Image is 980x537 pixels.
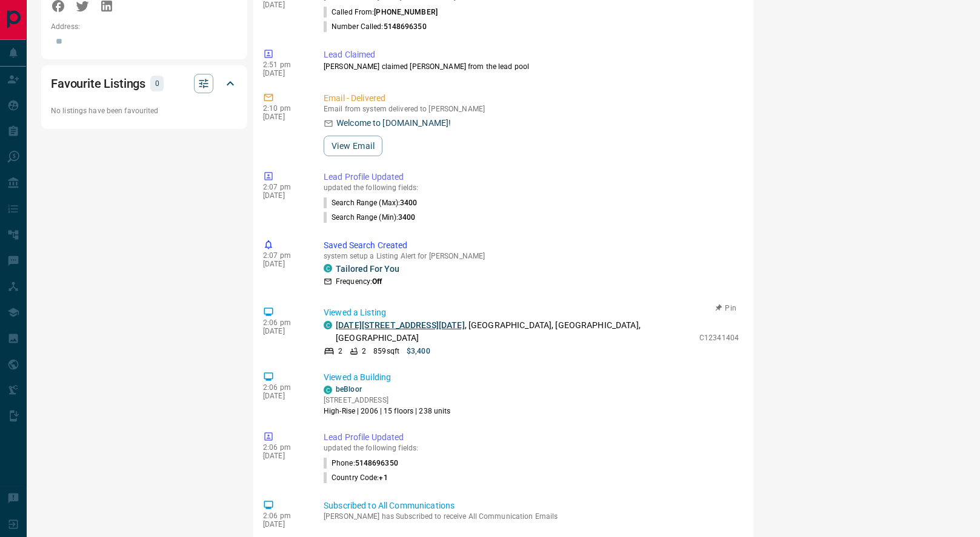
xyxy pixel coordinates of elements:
p: Email - Delivered [324,92,739,105]
p: [PERSON_NAME] claimed [PERSON_NAME] from the lead pool [324,61,739,72]
p: [PERSON_NAME] has Subscribed to receive All Communication Emails [324,512,739,521]
p: [DATE] [263,113,305,121]
span: 5148696350 [384,22,427,31]
p: [DATE] [263,191,305,200]
p: Address: [51,21,238,32]
p: [DATE] [263,260,305,268]
p: system setup a Listing Alert for [PERSON_NAME] [324,252,739,260]
p: 859 sqft [373,346,399,357]
p: [DATE] [263,327,305,335]
span: 5148696350 [355,459,398,467]
p: 2:10 pm [263,104,305,113]
p: Lead Claimed [324,48,739,61]
p: Viewed a Listing [324,306,739,319]
p: C12341404 [699,332,739,343]
p: Saved Search Created [324,239,739,252]
p: , [GEOGRAPHIC_DATA], [GEOGRAPHIC_DATA], [GEOGRAPHIC_DATA] [336,319,693,344]
div: condos.ca [324,264,332,272]
span: [PHONE_NUMBER] [374,8,438,16]
p: Phone : [324,458,398,469]
p: Subscribed to All Communications [324,499,739,512]
div: condos.ca [324,321,332,329]
a: Tailored For You [336,264,399,274]
span: 3400 [400,199,417,207]
p: Search Range (Max) : [324,197,418,208]
p: High-Rise | 2006 | 15 floors | 238 units [324,406,451,417]
p: [DATE] [263,520,305,529]
p: [STREET_ADDRESS] [324,395,451,406]
p: Number Called: [324,21,427,32]
p: 2:06 pm [263,443,305,452]
span: +1 [379,473,387,482]
p: 2:06 pm [263,383,305,392]
p: 2 [338,346,342,357]
p: [DATE] [263,1,305,9]
p: Welcome to [DOMAIN_NAME]! [336,117,451,130]
span: 3400 [398,213,415,222]
div: Favourite Listings0 [51,69,238,98]
p: Email from system delivered to [PERSON_NAME] [324,105,739,113]
p: [DATE] [263,452,305,460]
button: View Email [324,136,382,156]
h2: Favourite Listings [51,74,145,93]
button: Pin [708,303,744,314]
p: Lead Profile Updated [324,431,739,444]
div: condos.ca [324,386,332,394]
p: [DATE] [263,69,305,77]
p: 2:07 pm [263,251,305,260]
p: Country Code : [324,472,388,483]
p: 2:06 pm [263,318,305,327]
a: [DATE][STREET_ADDRESS][DATE] [336,320,465,330]
p: 2 [362,346,366,357]
p: No listings have been favourited [51,105,238,116]
p: 2:06 pm [263,512,305,520]
p: Called From: [324,7,438,18]
p: Search Range (Min) : [324,212,416,223]
p: 2:07 pm [263,183,305,191]
p: 0 [154,77,160,90]
a: beBloor [336,385,362,394]
strong: Off [372,277,382,286]
p: Lead Profile Updated [324,171,739,183]
p: updated the following fields: [324,183,739,192]
p: Viewed a Building [324,371,739,384]
p: Frequency: [336,276,382,287]
p: 2:51 pm [263,61,305,69]
p: $3,400 [407,346,430,357]
p: updated the following fields: [324,444,739,452]
p: [DATE] [263,392,305,400]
